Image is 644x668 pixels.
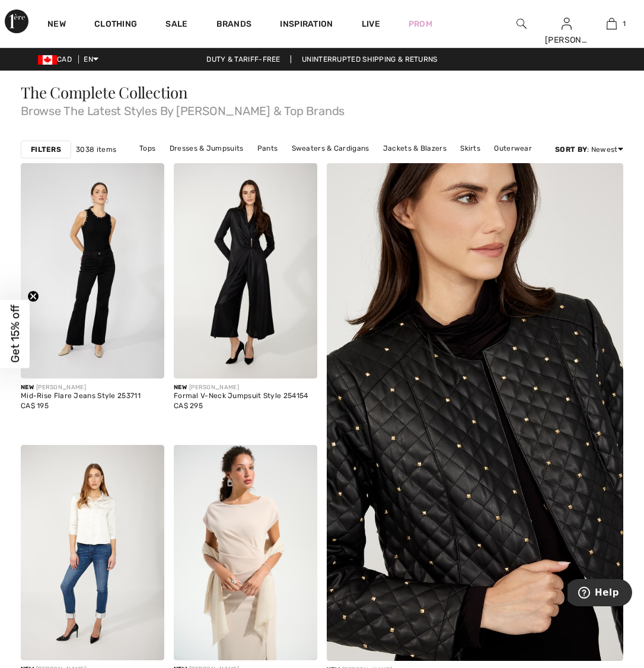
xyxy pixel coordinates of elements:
img: Embellished Hip-Length Shirt Style 254236. Champagne [21,445,164,660]
a: Clothing [94,19,137,31]
a: Live [362,18,380,30]
div: : Newest [555,144,623,155]
span: 1 [623,18,626,29]
img: Formal V-Neck Jumpsuit Style 254154. Black/Black [174,163,317,378]
div: [PERSON_NAME] [21,383,164,392]
button: Close teaser [27,291,39,303]
img: 1ère Avenue [5,9,28,33]
a: Jackets & Blazers [377,141,452,156]
img: Mid-Rise Flare Jeans Style 253711. Black [21,163,164,378]
iframe: Opens a widget where you can find more information [568,579,632,609]
img: Canadian Dollar [38,55,57,65]
div: [PERSON_NAME] [545,34,589,46]
span: New [174,384,187,391]
span: The Complete Collection [21,82,188,103]
div: Formal V-Neck Jumpsuit Style 254154 [174,392,317,400]
img: Fringed Solid Wrap Style 261781. Champagne 171 [174,445,317,660]
a: New [47,19,66,31]
a: Dresses & Jumpsuits [164,141,250,156]
span: Inspiration [280,19,333,31]
a: Prom [409,18,432,30]
a: Brands [216,19,252,31]
span: CA$ 295 [174,402,203,410]
span: CAD [38,55,76,63]
span: Browse The Latest Styles By [PERSON_NAME] & Top Brands [21,100,623,117]
img: My Bag [607,17,617,31]
strong: Sort By [555,145,587,154]
div: Mid-Rise Flare Jeans Style 253711 [21,392,164,400]
span: Get 15% off [8,305,22,363]
a: Outerwear [488,141,538,156]
a: Skirts [454,141,486,156]
a: Tops [133,141,161,156]
span: EN [84,55,98,63]
a: Open Front Leather Jacket Style 254991. Black [327,163,623,608]
a: Sign In [562,18,572,29]
img: My Info [562,17,572,31]
div: [PERSON_NAME] [174,383,317,392]
a: Pants [251,141,284,156]
img: search the website [517,17,527,31]
strong: Filters [31,144,61,155]
a: Sweaters & Cardigans [286,141,375,156]
span: CA$ 195 [21,402,49,410]
span: 3038 items [76,144,116,155]
a: Sale [165,19,187,31]
span: New [21,384,34,391]
a: 1 [590,17,634,31]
